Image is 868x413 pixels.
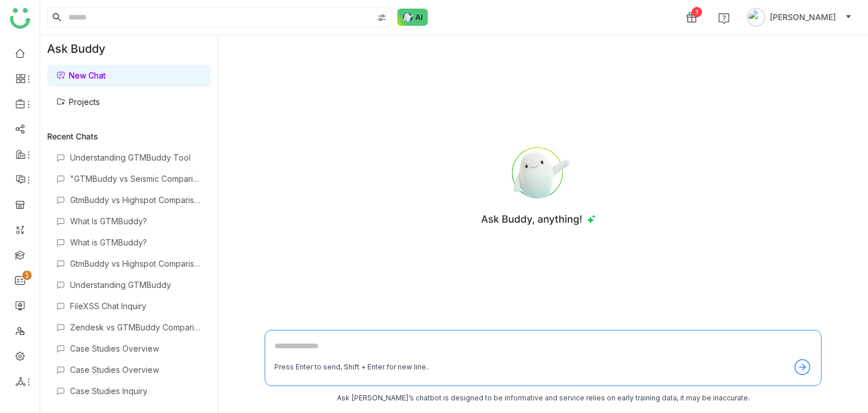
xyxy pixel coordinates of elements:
[70,365,201,375] div: Case Studies Overview
[70,322,201,332] div: Zendesk vs GTMBuddy Comparison
[692,7,702,17] div: 1
[70,174,201,184] div: "GTMBuddy vs Seismic Comparison"
[70,216,201,226] div: What Is GTMBuddy?
[70,301,201,311] div: FileXSS Chat Inquiry
[25,270,29,281] p: 1
[70,280,201,290] div: Understanding GTMBuddy
[10,8,30,29] img: logo
[70,237,201,247] div: What is GTMBuddy?
[70,153,201,162] div: Understanding GTMBuddy Tool
[397,9,428,26] img: ask-buddy-normal.svg
[377,13,386,22] img: search-type.svg
[718,13,730,24] img: help.svg
[70,195,201,205] div: GtmBuddy vs Highspot Comparison
[70,344,201,353] div: Case Studies Overview
[274,362,429,373] div: Press Enter to send, Shift + Enter for new line..
[747,8,765,26] img: avatar
[56,97,100,107] a: Projects
[745,8,854,26] button: [PERSON_NAME]
[70,259,201,268] div: GtmBuddy vs Highspot Comparison
[56,71,106,80] a: New Chat
[770,11,836,24] span: [PERSON_NAME]
[40,35,218,63] div: Ask Buddy
[70,386,201,396] div: Case Studies Inquiry
[22,271,32,280] nz-badge-sup: 1
[265,393,821,404] div: Ask [PERSON_NAME]’s chatbot is designed to be informative and service relies on early training da...
[47,131,211,141] div: Recent Chats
